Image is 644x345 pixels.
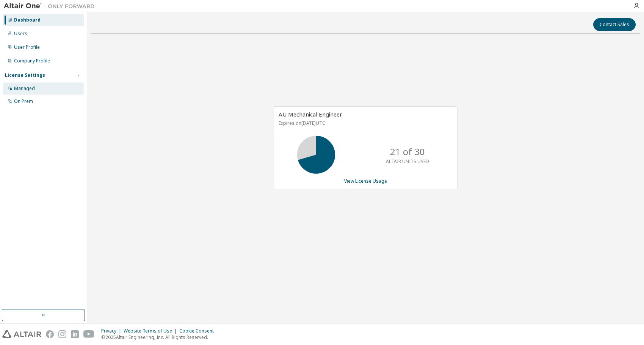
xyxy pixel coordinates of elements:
div: Managed [14,85,35,92]
img: facebook.svg [46,330,54,338]
img: youtube.svg [83,330,94,338]
p: © 2025 Altair Engineering, Inc. All Rights Reserved. [101,334,218,340]
img: Altair One [4,2,99,10]
div: License Settings [5,72,45,78]
div: Cookie Consent [179,328,218,334]
p: ALTAIR UNITS USED [386,158,429,165]
img: instagram.svg [58,330,66,338]
p: Expires on [DATE] UTC [279,120,451,126]
div: On Prem [14,98,33,104]
button: Contact Sales [593,18,636,31]
div: Website Terms of Use [124,328,179,334]
img: linkedin.svg [71,330,79,338]
a: View License Usage [344,178,387,184]
div: Dashboard [14,17,41,23]
div: Users [14,31,27,37]
div: User Profile [14,44,40,50]
img: altair_logo.svg [2,330,41,338]
div: Company Profile [14,58,50,64]
p: 21 of 30 [390,145,425,158]
span: AU Mechanical Engineer [279,110,342,118]
div: Privacy [101,328,124,334]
